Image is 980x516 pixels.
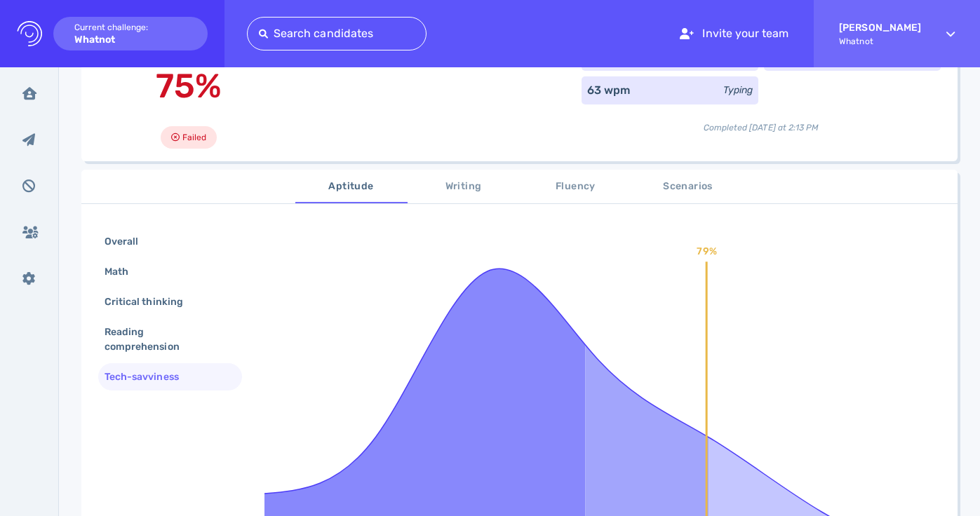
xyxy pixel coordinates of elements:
[102,322,227,357] div: Reading comprehension
[528,178,624,196] span: Fluency
[839,36,921,46] span: Whatnot
[102,231,155,252] div: Overall
[723,83,753,97] div: Typing
[416,178,511,196] span: Writing
[102,292,200,312] div: Critical thinking
[697,245,717,257] text: 79%
[156,66,222,106] span: 75%
[640,178,736,196] span: Scenarios
[839,22,921,34] strong: [PERSON_NAME]
[102,262,145,282] div: Math
[587,82,630,99] div: 63 wpm
[304,178,399,196] span: Aptitude
[582,110,941,134] div: Completed [DATE] at 2:13 PM
[102,367,196,387] div: Tech-savviness
[182,129,206,146] span: Failed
